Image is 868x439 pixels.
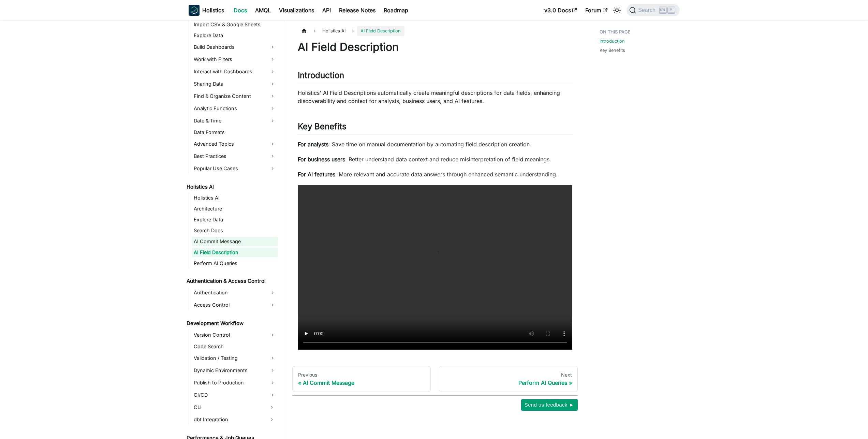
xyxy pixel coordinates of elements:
a: Dynamic Environments [192,365,278,376]
p: : More relevant and accurate data answers through enhanced semantic understanding. [298,170,572,178]
a: Access Control [192,299,278,310]
button: Search (Ctrl+K) [627,4,679,16]
a: CLI [192,402,266,413]
a: Introduction [600,38,625,44]
button: Send us feedback ► [521,399,578,411]
strong: For AI features [298,171,335,178]
a: CI/CD [192,390,278,400]
nav: Docs sidebar [182,20,284,439]
div: Next [445,372,572,378]
img: Holistics [189,5,200,16]
a: Find & Organize Content [192,91,278,102]
p: : Save time on manual documentation by automating field description creation. [298,140,572,148]
a: AI Field Description [192,248,278,257]
h2: Key Benefits [298,121,572,134]
a: Holistics AI [192,193,278,203]
a: Validation / Testing [192,353,278,364]
a: Sharing Data [192,78,278,89]
a: Code Search [192,342,278,351]
button: Expand sidebar category 'dbt Integration' [266,414,278,425]
button: Switch between dark and light mode (currently light mode) [612,5,622,16]
p: : Better understand data context and reduce misinterpretation of field meanings. [298,155,572,163]
a: Publish to Production [192,377,278,388]
h1: AI Field Description [298,40,572,54]
a: Version Control [192,330,278,340]
span: Send us feedback ► [525,400,574,409]
div: AI Commit Message [298,379,425,386]
a: Architecture [192,204,278,214]
a: AMQL [251,5,275,16]
a: Build Dashboards [192,42,278,53]
a: Search Docs [192,226,278,235]
span: Holistics AI [319,26,349,36]
strong: For business users [298,156,345,163]
a: Authentication & Access Control [185,276,278,286]
a: NextPerform AI Queries [439,366,578,392]
video: Your browser does not support embedding video, but you can . [298,185,572,350]
p: Holistics' AI Field Descriptions automatically create meaningful descriptions for data fields, en... [298,89,572,105]
a: Explore Data [192,31,278,40]
a: Development Workflow [185,319,278,328]
kbd: K [668,7,675,13]
a: Work with Filters [192,54,278,65]
a: Key Benefits [600,47,625,54]
a: Forum [581,5,612,16]
a: Analytic Functions [192,103,278,114]
a: dbt Integration [192,414,266,425]
a: Holistics AI [185,182,278,192]
button: Expand sidebar category 'CLI' [266,402,278,413]
a: Best Practices [192,151,278,162]
a: HolisticsHolistics [189,5,224,16]
a: Authentication [192,287,278,298]
nav: Docs pages [292,366,578,392]
a: API [318,5,335,16]
a: Explore Data [192,215,278,224]
a: Perform AI Queries [192,259,278,268]
nav: Breadcrumbs [298,26,572,36]
h2: Introduction [298,70,572,83]
strong: For analysts [298,141,328,148]
div: Perform AI Queries [445,379,572,386]
a: PreviousAI Commit Message [292,366,431,392]
a: Release Notes [335,5,380,16]
a: Home page [298,26,311,36]
span: AI Field Description [357,26,404,36]
a: Advanced Topics [192,138,278,149]
div: Previous [298,372,425,378]
b: Holistics [202,6,224,14]
a: AI Commit Message [192,237,278,246]
a: v3.0 Docs [540,5,581,16]
a: Import CSV & Google Sheets [192,20,278,29]
a: Interact with Dashboards [192,66,278,77]
span: Search [636,7,660,13]
a: Docs [230,5,251,16]
a: Popular Use Cases [192,163,278,174]
a: Roadmap [380,5,412,16]
a: Visualizations [275,5,318,16]
a: Date & Time [192,115,278,126]
a: Data Formats [192,128,278,137]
